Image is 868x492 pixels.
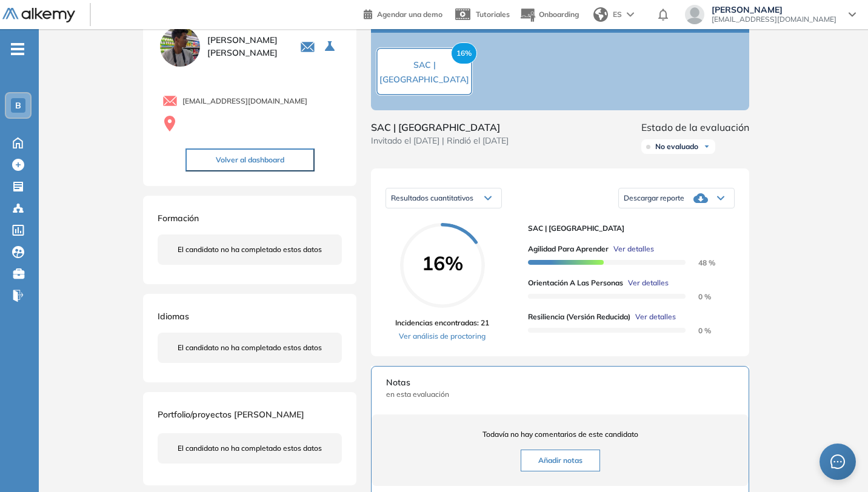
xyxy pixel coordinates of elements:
span: Resultados cuantitativos [391,193,473,202]
span: SAC | [GEOGRAPHIC_DATA] [371,120,509,135]
span: El candidato no ha completado estos datos [178,342,322,353]
span: 0 % [684,292,711,301]
span: 48 % [684,258,715,267]
img: world [593,7,608,22]
span: message [830,454,846,470]
span: Orientación a las personas [528,278,623,288]
a: Ver análisis de proctoring [395,331,489,342]
span: Descargar reporte [624,193,684,203]
span: [PERSON_NAME] [PERSON_NAME] [207,34,285,59]
button: Seleccione la evaluación activa [320,36,342,58]
button: Ver detalles [609,244,654,254]
span: Idiomas [158,311,189,322]
span: 16% [400,253,485,273]
img: PROFILE_MENU_LOGO_USER [158,24,202,69]
img: arrow [627,12,634,17]
span: SAC | [GEOGRAPHIC_DATA] [379,59,469,85]
span: [EMAIL_ADDRESS][DOMAIN_NAME] [712,15,836,24]
button: Volver al dashboard [185,148,315,171]
span: Resiliencia (versión reducida) [528,311,630,322]
button: Ver detalles [623,278,669,288]
button: Añadir notas [521,450,600,471]
span: Ver detalles [613,244,654,254]
span: [EMAIL_ADDRESS][DOMAIN_NAME] [182,96,307,107]
button: Ver detalles [630,311,676,322]
span: SAC | [GEOGRAPHIC_DATA] [528,223,725,234]
span: Agendar una demo [377,10,442,19]
span: ES [613,9,622,20]
i: - [11,48,24,50]
span: B [15,101,21,110]
span: Ver detalles [628,278,669,288]
img: Logo [2,8,75,23]
span: Onboarding [539,10,579,19]
span: Formación [158,213,199,224]
span: El candidato no ha completado estos datos [178,443,322,454]
span: Portfolio/proyectos [PERSON_NAME] [158,409,304,420]
span: Invitado el [DATE] | Rindió el [DATE] [371,135,509,147]
button: Onboarding [519,2,579,28]
span: Estado de la evaluación [641,120,749,135]
span: No evaluado [655,142,698,151]
span: Ver detalles [635,311,676,322]
span: 0 % [684,326,711,335]
img: Ícono de flecha [703,143,710,150]
span: Agilidad para Aprender [528,244,609,254]
span: Todavía no hay comentarios de este candidato [386,429,734,440]
span: 16% [451,42,477,64]
span: Tutoriales [476,10,510,19]
a: Agendar una demo [364,6,442,21]
span: [PERSON_NAME] [712,5,836,15]
span: en esta evaluación [386,389,734,400]
span: El candidato no ha completado estos datos [178,244,322,255]
span: Notas [386,376,734,389]
span: Incidencias encontradas: 21 [395,317,489,328]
